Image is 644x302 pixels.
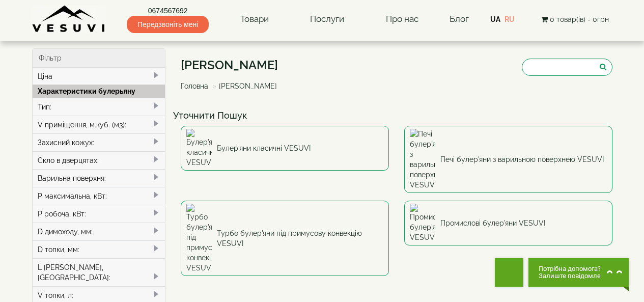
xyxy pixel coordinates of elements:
[33,151,165,169] div: Скло в дверцятах:
[538,14,612,25] button: 0 товар(ів) - 0грн
[173,111,620,121] h4: Уточнити Пошук
[539,265,612,272] span: Потрібна допомога?
[181,82,208,90] a: Головна
[33,258,165,286] div: L [PERSON_NAME], [GEOGRAPHIC_DATA]:
[505,15,515,23] a: RU
[33,187,165,205] div: P максимальна, кВт:
[127,6,209,16] a: 0674567692
[181,126,389,171] a: Булер'яни класичні VESUVI Булер'яни класичні VESUVI
[186,204,212,273] img: Турбо булер'яни під примусову конвекцію VESUVI
[376,8,429,31] a: Про нас
[33,169,165,187] div: Варильна поверхня:
[33,85,165,98] div: Характеристики булерьяну
[127,16,209,33] span: Передзвоніть мені
[181,59,285,72] h1: [PERSON_NAME]
[490,15,500,23] a: UA
[528,258,629,287] button: Chat button
[404,126,612,193] a: Печі булер'яни з варильною поверхнею VESUVI Печі булер'яни з варильною поверхнею VESUVI
[450,14,469,24] a: Блог
[33,133,165,151] div: Захисний кожух:
[33,116,165,133] div: V приміщення, м.куб. (м3):
[210,81,277,91] li: [PERSON_NAME]
[33,49,165,68] div: Фільтр
[33,98,165,116] div: Тип:
[181,201,389,276] a: Турбо булер'яни під примусову конвекцію VESUVI Турбо булер'яни під примусову конвекцію VESUVI
[410,129,435,190] img: Печі булер'яни з варильною поверхнею VESUVI
[33,223,165,240] div: D димоходу, мм:
[230,8,279,31] a: Товари
[404,201,612,245] a: Промислові булер'яни VESUVI Промислові булер'яни VESUVI
[33,68,165,85] div: Ціна
[300,8,354,31] a: Послуги
[410,204,435,242] img: Промислові булер'яни VESUVI
[32,5,106,33] img: Завод VESUVI
[495,258,523,287] button: Get Call button
[33,205,165,223] div: P робоча, кВт:
[550,15,609,23] span: 0 товар(ів) - 0грн
[186,129,212,168] img: Булер'яни класичні VESUVI
[33,240,165,258] div: D топки, мм:
[539,272,612,280] span: Залиште повідомлення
